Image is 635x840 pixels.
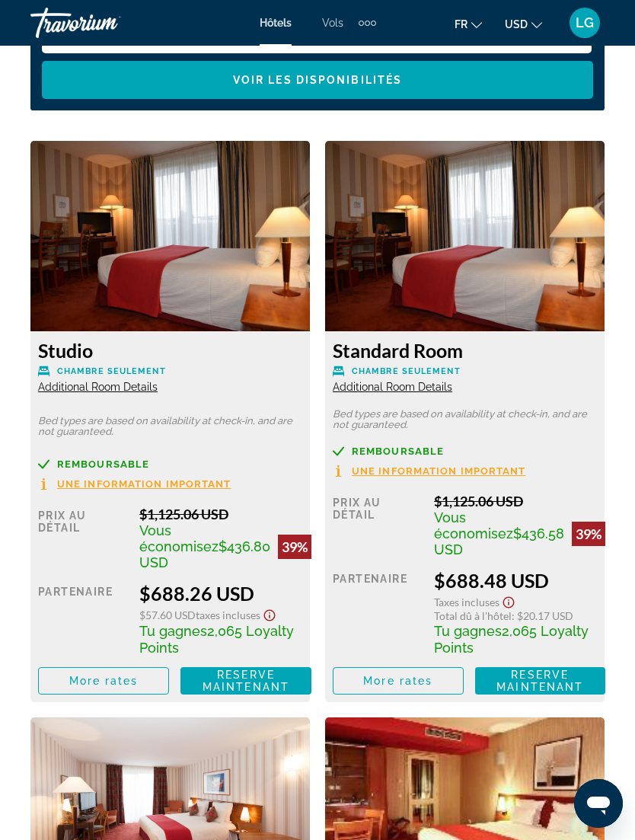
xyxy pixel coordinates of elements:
[260,605,279,622] button: Show Taxes and Fees disclaimer
[38,339,302,362] h3: Studio
[196,608,260,621] span: Taxes incluses
[333,493,423,557] div: Prix au détail
[57,459,149,469] span: Remboursable
[352,446,444,456] span: Remboursable
[505,13,542,35] button: Change currency
[455,18,467,30] span: fr
[333,339,597,362] h3: Standard Room
[333,667,464,695] button: More rates
[434,509,513,541] span: Vous économisez
[38,477,231,490] button: Une information important
[496,669,583,693] span: Reserve maintenant
[363,675,432,687] span: More rates
[139,623,207,639] span: Tu gagnes
[139,623,294,656] span: 2,065 Loyalty Points
[38,667,169,695] button: More rates
[333,569,423,656] div: Partenaire
[57,479,231,489] span: Une information important
[38,582,128,656] div: Partenaire
[434,623,502,639] span: Tu gagnes
[38,506,128,570] div: Prix au détail
[38,458,302,470] a: Remboursable
[139,538,270,570] span: $436.80 USD
[333,465,526,477] button: Une information important
[565,7,605,39] button: User Menu
[139,506,311,522] div: $1,125.06 USD
[475,667,606,695] button: Reserve maintenant
[233,74,402,86] span: Voir les disponibilités
[57,366,166,376] span: Chambre seulement
[434,525,564,557] span: $436.58 USD
[352,366,461,376] span: Chambre seulement
[434,493,605,509] div: $1,125.06 USD
[38,416,302,437] p: Bed types are based on availability at check-in, and are not guaranteed.
[278,535,311,559] div: 39%
[574,779,623,828] iframe: Bouton de lancement de la fenêtre de messagerie
[325,141,605,331] img: fd3f7086-1d2a-496a-b783-0483f006c83a.jpeg
[434,569,605,592] div: $688.48 USD
[434,596,499,608] span: Taxes incluses
[434,609,605,622] div: : $20.17 USD
[333,409,597,430] p: Bed types are based on availability at check-in, and are not guaranteed.
[30,141,310,331] img: fd3f7086-1d2a-496a-b783-0483f006c83a.jpeg
[322,17,343,29] a: Vols
[139,608,196,621] span: $57.60 USD
[576,15,594,30] span: LG
[505,18,528,30] span: USD
[30,3,183,43] a: Travorium
[139,582,311,605] div: $688.26 USD
[499,592,518,609] button: Show Taxes and Fees disclaimer
[359,11,376,35] button: Extra navigation items
[203,669,289,693] span: Reserve maintenant
[434,623,589,656] span: 2,065 Loyalty Points
[42,61,593,99] button: Voir les disponibilités
[572,522,605,546] div: 39%
[333,446,597,457] a: Remboursable
[333,381,452,393] span: Additional Room Details
[69,675,139,687] span: More rates
[260,17,292,29] a: Hôtels
[455,13,482,35] button: Change language
[352,466,526,476] span: Une information important
[139,522,219,554] span: Vous économisez
[434,609,512,622] span: Total dû à l'hôtel
[38,381,158,393] span: Additional Room Details
[180,667,311,695] button: Reserve maintenant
